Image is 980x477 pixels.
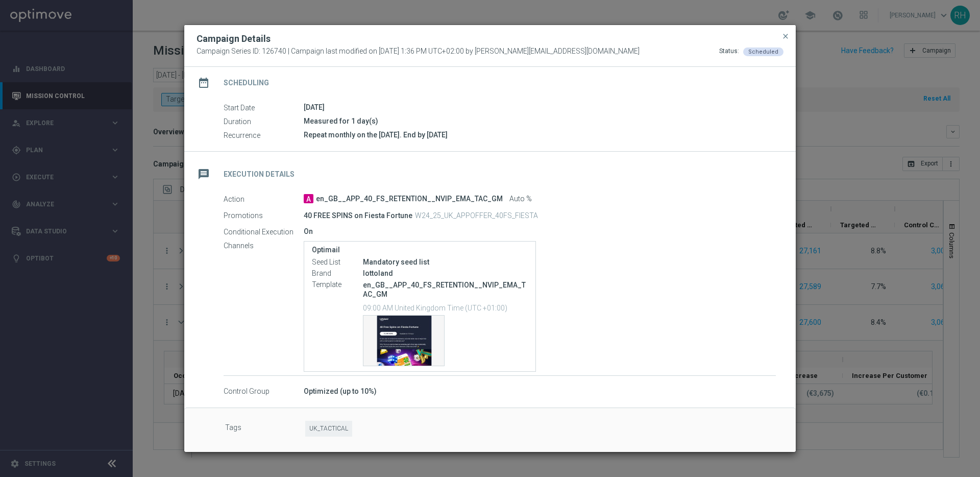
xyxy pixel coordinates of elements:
[363,257,528,267] div: Mandatory seed list
[363,302,528,313] p: 09:00 AM United Kingdom Time (UTC +01:00)
[781,32,790,40] span: close
[304,130,776,140] div: Repeat monthly on the [DATE]. End by [DATE]
[224,227,304,236] label: Conditional Execution
[316,195,503,204] span: en_GB__APP_40_FS_RETENTION__NVIP_EMA_TAC_GM
[415,211,538,220] p: W24_25_UK_APPOFFER_40FS_FIESTA
[224,78,269,88] h2: Scheduling
[304,386,776,396] div: Optimized (up to 10%)
[363,280,528,299] p: en_GB__APP_40_FS_RETENTION__NVIP_EMA_TAC_GM
[305,421,352,437] span: UK_TACTICAL
[224,387,304,396] label: Control Group
[224,195,304,204] label: Action
[363,268,528,278] div: lottoland
[224,117,304,126] label: Duration
[224,241,304,250] label: Channels
[225,421,305,437] label: Tags
[304,226,776,236] div: On
[312,269,363,278] label: Brand
[304,116,776,126] div: Measured for 1 day(s)
[304,211,412,220] p: 40 FREE SPINS on Fiesta Fortune
[224,170,295,179] h2: Execution Details
[224,211,304,220] label: Promotions
[224,131,304,140] label: Recurrence
[194,165,213,183] i: message
[748,49,778,55] span: Scheduled
[312,258,363,267] label: Seed List
[509,195,532,204] span: Auto %
[197,47,640,56] span: Campaign Series ID: 126740 | Campaign last modified on [DATE] 1:36 PM UTC+02:00 by [PERSON_NAME][...
[224,103,304,112] label: Start Date
[312,246,528,254] label: Optimail
[719,47,739,56] div: Status:
[194,74,213,92] i: date_range
[743,47,783,55] colored-tag: Scheduled
[304,194,313,203] span: A
[197,33,271,45] h2: Campaign Details
[304,102,776,112] div: [DATE]
[312,280,363,290] label: Template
